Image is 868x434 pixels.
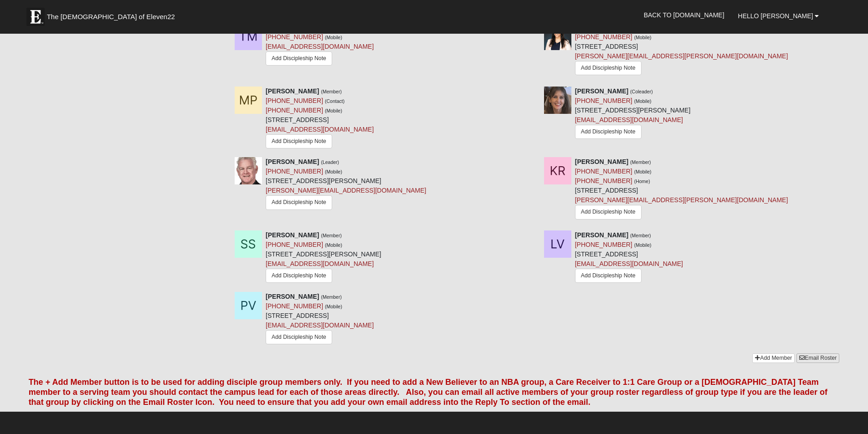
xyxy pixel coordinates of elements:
[731,5,826,27] a: Hello [PERSON_NAME]
[738,12,813,20] span: Hello [PERSON_NAME]
[634,169,652,174] small: (Mobile)
[575,97,632,104] a: [PHONE_NUMBER]
[321,294,342,300] small: (Member)
[266,230,381,285] div: [STREET_ADDRESS][PERSON_NAME]
[266,51,332,66] a: Add Discipleship Note
[575,116,683,123] a: [EMAIL_ADDRESS][DOMAIN_NAME]
[266,302,323,310] a: [PHONE_NUMBER]
[575,87,691,141] div: [STREET_ADDRESS][PERSON_NAME]
[266,330,332,344] a: Add Discipleship Note
[266,107,323,114] a: [PHONE_NUMBER]
[575,157,788,223] div: [STREET_ADDRESS]
[266,269,332,283] a: Add Discipleship Note
[266,260,374,267] a: [EMAIL_ADDRESS][DOMAIN_NAME]
[266,293,319,300] strong: [PERSON_NAME]
[575,52,788,60] a: [PERSON_NAME][EMAIL_ADDRESS][PERSON_NAME][DOMAIN_NAME]
[266,97,323,104] a: [PHONE_NUMBER]
[575,260,683,267] a: [EMAIL_ADDRESS][DOMAIN_NAME]
[634,35,652,40] small: (Mobile)
[796,353,839,363] a: Email Roster
[266,157,426,213] div: [STREET_ADDRESS][PERSON_NAME]
[575,177,632,184] a: [PHONE_NUMBER]
[575,168,632,175] a: [PHONE_NUMBER]
[634,242,652,248] small: (Mobile)
[266,292,374,347] div: [STREET_ADDRESS]
[266,126,374,133] a: [EMAIL_ADDRESS][DOMAIN_NAME]
[266,231,319,239] strong: [PERSON_NAME]
[752,353,795,363] a: Add Member
[266,134,332,148] a: Add Discipleship Note
[575,23,788,79] div: [STREET_ADDRESS]
[575,33,632,41] a: [PHONE_NUMBER]
[266,168,323,175] a: [PHONE_NUMBER]
[575,61,642,75] a: Add Discipleship Note
[26,8,45,26] img: Eleven22 logo
[29,378,828,406] font: The + Add Member button is to be used for adding disciple group members only. If you need to add ...
[575,241,632,248] a: [PHONE_NUMBER]
[325,304,342,309] small: (Mobile)
[634,179,650,184] small: (Home)
[575,269,642,283] a: Add Discipleship Note
[575,196,788,204] a: [PERSON_NAME][EMAIL_ADDRESS][PERSON_NAME][DOMAIN_NAME]
[575,158,628,165] strong: [PERSON_NAME]
[266,241,323,248] a: [PHONE_NUMBER]
[266,87,319,95] strong: [PERSON_NAME]
[634,98,652,104] small: (Mobile)
[575,205,642,219] a: Add Discipleship Note
[321,233,342,238] small: (Member)
[325,35,342,40] small: (Mobile)
[630,159,651,165] small: (Member)
[325,242,342,248] small: (Mobile)
[325,108,342,113] small: (Mobile)
[266,187,426,194] a: [PERSON_NAME][EMAIL_ADDRESS][DOMAIN_NAME]
[266,195,332,209] a: Add Discipleship Note
[637,4,731,26] a: Back to [DOMAIN_NAME]
[266,158,319,165] strong: [PERSON_NAME]
[630,89,653,94] small: (Coleader)
[630,233,651,238] small: (Member)
[325,98,344,104] small: (Contact)
[575,125,642,139] a: Add Discipleship Note
[321,159,339,165] small: (Leader)
[575,230,683,285] div: [STREET_ADDRESS]
[47,12,175,21] span: The [DEMOGRAPHIC_DATA] of Eleven22
[575,87,628,95] strong: [PERSON_NAME]
[575,231,628,239] strong: [PERSON_NAME]
[321,89,342,94] small: (Member)
[266,33,323,41] a: [PHONE_NUMBER]
[22,3,204,26] a: The [DEMOGRAPHIC_DATA] of Eleven22
[266,43,374,50] a: [EMAIL_ADDRESS][DOMAIN_NAME]
[325,169,342,174] small: (Mobile)
[266,322,374,329] a: [EMAIL_ADDRESS][DOMAIN_NAME]
[266,87,374,151] div: [STREET_ADDRESS]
